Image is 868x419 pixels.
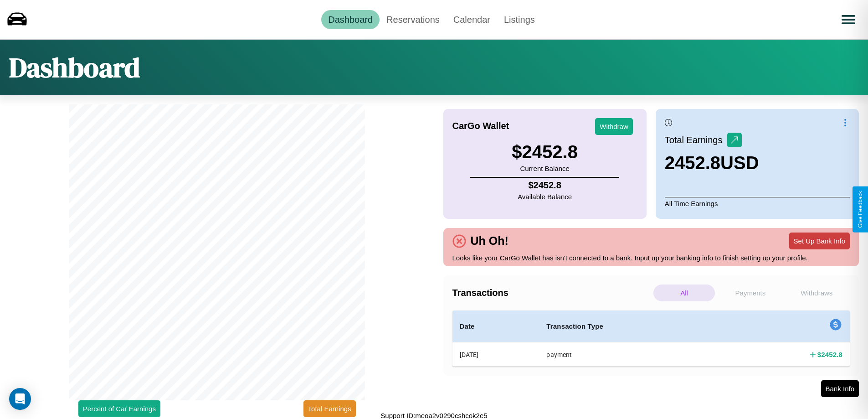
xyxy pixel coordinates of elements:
div: Give Feedback [857,191,863,228]
h4: Date [460,321,532,332]
a: Calendar [447,10,497,29]
p: Looks like your CarGo Wallet has isn't connected to a bank. Input up your banking info to finish ... [452,252,850,264]
button: Withdraw [595,118,633,135]
h3: $ 2452.8 [512,142,578,162]
a: Reservations [380,10,447,29]
h1: Dashboard [9,49,140,86]
button: Set Up Bank Info [789,233,850,249]
button: Open menu [836,7,861,32]
p: All Time Earnings [665,197,850,210]
button: Percent of Car Earnings [78,400,160,417]
h4: Transaction Type [546,321,716,332]
h3: 2452.8 USD [665,153,759,173]
p: All [653,285,715,301]
p: Available Balance [518,191,572,203]
h4: CarGo Wallet [452,121,509,131]
div: Open Intercom Messenger [9,388,31,410]
button: Total Earnings [303,400,356,417]
h4: $ 2452.8 [518,180,572,191]
a: Dashboard [321,10,380,29]
h4: Transactions [452,288,651,298]
button: Bank Info [821,380,859,397]
p: Current Balance [512,162,578,175]
h4: Uh Oh! [466,234,513,248]
th: [DATE] [452,342,539,367]
p: Total Earnings [665,132,727,148]
h4: $ 2452.8 [817,350,842,359]
p: Withdraws [786,285,847,301]
a: Listings [497,10,542,29]
p: Payments [719,285,781,301]
table: simple table [452,310,850,367]
th: payment [539,342,724,367]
